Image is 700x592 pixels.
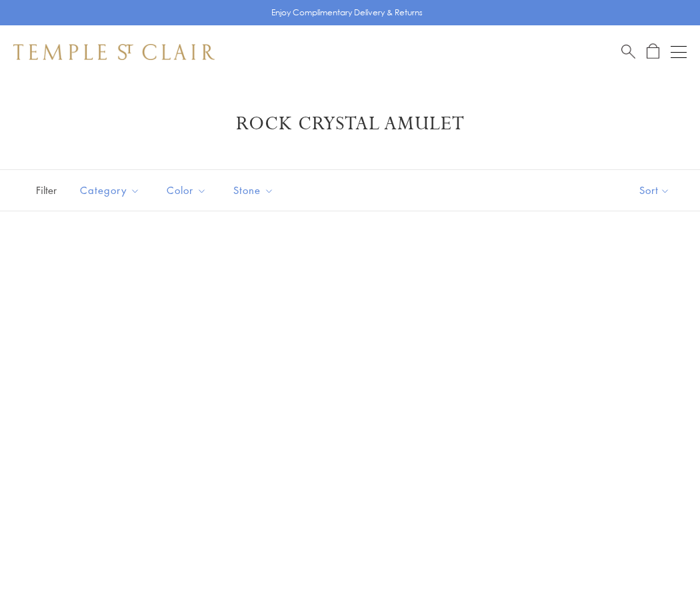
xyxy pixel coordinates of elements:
[621,43,635,60] a: Search
[73,182,150,199] span: Category
[70,175,150,205] button: Category
[609,170,700,211] button: Show sort by
[647,43,659,60] a: Open Shopping Bag
[671,44,687,60] button: Open navigation
[227,182,284,199] span: Stone
[33,112,667,136] h1: Rock Crystal Amulet
[13,44,215,60] img: Temple St. Clair
[157,175,217,205] button: Color
[271,6,423,19] p: Enjoy Complimentary Delivery & Returns
[160,182,217,199] span: Color
[223,175,284,205] button: Stone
